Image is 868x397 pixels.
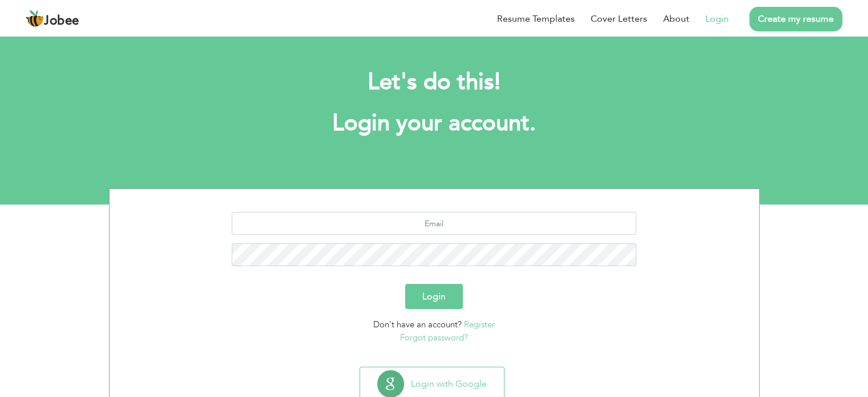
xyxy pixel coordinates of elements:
[232,212,636,235] input: Email
[44,15,79,27] span: Jobee
[405,284,463,309] button: Login
[749,7,842,31] a: Create my resume
[497,12,575,26] a: Resume Templates
[126,67,742,97] h2: Let's do this!
[26,10,44,28] img: jobee.io
[663,12,689,26] a: About
[464,319,495,330] a: Register
[591,12,647,26] a: Cover Letters
[373,319,462,330] span: Don't have an account?
[126,109,742,138] h1: Login your account.
[400,332,468,343] a: Forgot password?
[26,10,79,28] a: Jobee
[705,12,729,26] a: Login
